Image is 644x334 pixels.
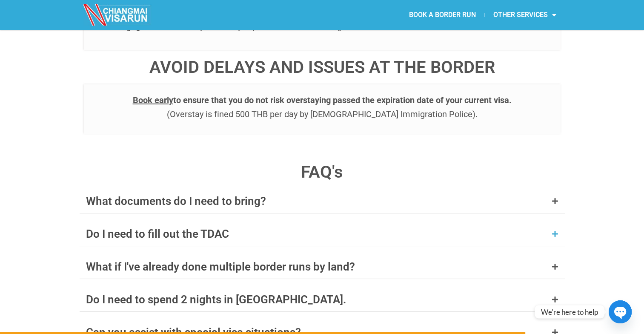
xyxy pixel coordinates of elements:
[80,164,565,181] h4: FAQ's
[146,23,380,32] span: Please check that you have all your personal items before leaving the minibus.
[109,23,146,32] strong: Belongings:
[86,228,229,239] div: Do I need to fill out the TDAC
[322,5,564,25] nav: Menu
[86,261,355,272] div: What if I've already done multiple border runs by land?
[133,95,173,105] u: Book early
[484,5,564,25] a: OTHER SERVICES
[167,109,478,119] span: (Overstay is fined 500 THB per day by [DEMOGRAPHIC_DATA] Immigration Police).
[86,294,346,305] div: Do I need to spend 2 nights in [GEOGRAPHIC_DATA].
[84,59,561,76] h4: AVOID DELAYS AND ISSUES AT THE BORDER
[400,5,484,25] a: BOOK A BORDER RUN
[86,196,266,207] div: What documents do I need to bring?
[133,95,512,105] b: to ensure that you do not risk overstaying passed the expiration date of your current visa.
